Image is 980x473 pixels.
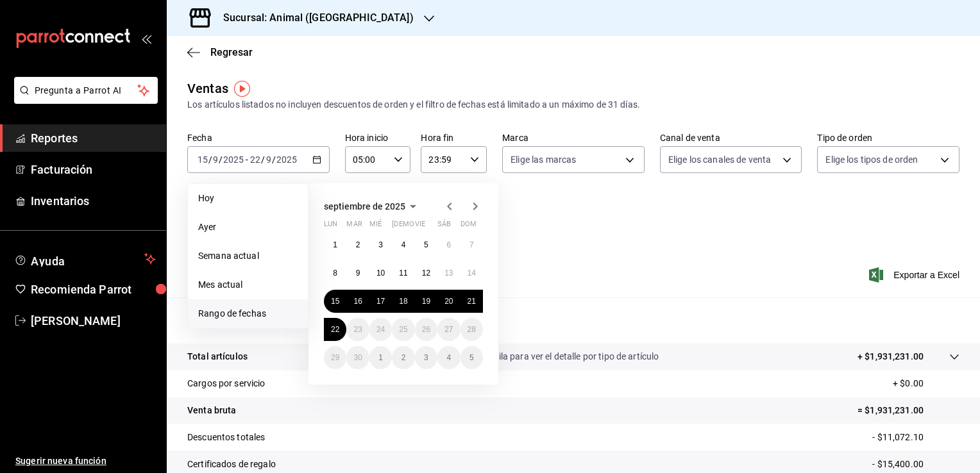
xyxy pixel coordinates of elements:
[219,154,223,165] span: /
[187,98,959,112] div: Los artículos listados no incluyen descuentos de orden y el filtro de fechas está limitado a un m...
[446,353,451,362] abbr: 4 de octubre de 2025
[369,261,392,285] button: 10 de septiembre de 2025
[392,318,414,341] button: 25 de septiembre de 2025
[422,297,430,306] abbr: 19 de septiembre de 2025
[15,454,156,468] span: Sugerir nueva función
[369,290,392,313] button: 17 de septiembre de 2025
[668,153,771,166] span: Elige los canales de venta
[369,233,392,256] button: 3 de septiembre de 2025
[468,297,476,306] abbr: 21 de septiembre de 2025
[345,133,411,142] label: Hora inicio
[331,353,339,362] abbr: 29 de septiembre de 2025
[817,133,959,142] label: Tipo de orden
[415,290,437,313] button: 19 de septiembre de 2025
[9,93,158,106] a: Pregunta a Parrot AI
[324,201,405,212] span: septiembre de 2025
[444,297,453,306] abbr: 20 de septiembre de 2025
[437,220,451,233] abbr: sábado
[392,233,414,256] button: 4 de septiembre de 2025
[353,325,362,334] abbr: 23 de septiembre de 2025
[356,269,360,278] abbr: 9 de septiembre de 2025
[444,269,453,278] abbr: 13 de septiembre de 2025
[187,431,265,444] p: Descuentos totales
[460,261,483,285] button: 14 de septiembre de 2025
[187,350,248,363] p: Total artículos
[376,325,385,334] abbr: 24 de septiembre de 2025
[198,192,298,205] span: Hoy
[511,153,576,166] span: Elige las marcas
[660,133,802,142] label: Canal de venta
[446,350,659,363] p: Da clic en la fila para ver el detalle por tipo de artículo
[415,318,437,341] button: 26 de septiembre de 2025
[422,269,430,278] abbr: 12 de septiembre de 2025
[324,220,337,233] abbr: lunes
[460,346,483,369] button: 5 de octubre de 2025
[825,153,918,166] span: Elige los tipos de orden
[446,240,451,249] abbr: 6 de septiembre de 2025
[223,154,244,165] input: ----
[234,81,250,97] img: Tooltip marker
[356,240,360,249] abbr: 2 de septiembre de 2025
[333,269,337,278] abbr: 8 de septiembre de 2025
[187,313,959,328] p: Resumen
[378,353,383,362] abbr: 1 de octubre de 2025
[31,281,156,298] span: Recomienda Parrot
[31,312,156,329] span: [PERSON_NAME]
[437,346,460,369] button: 4 de octubre de 2025
[857,404,959,417] p: = $1,931,231.00
[415,346,437,369] button: 3 de octubre de 2025
[437,318,460,341] button: 27 de septiembre de 2025
[324,290,346,313] button: 15 de septiembre de 2025
[872,267,959,283] button: Exportar a Excel
[468,269,476,278] abbr: 14 de septiembre de 2025
[469,240,474,249] abbr: 7 de septiembre de 2025
[415,233,437,256] button: 5 de septiembre de 2025
[14,77,158,104] button: Pregunta a Parrot AI
[872,431,959,444] p: - $11,072.10
[421,133,487,142] label: Hora fin
[198,220,298,234] span: Ayer
[502,133,645,142] label: Marca
[415,261,437,285] button: 12 de septiembre de 2025
[31,161,156,178] span: Facturación
[424,240,428,249] abbr: 5 de septiembre de 2025
[210,46,253,58] span: Regresar
[893,377,959,390] p: + $0.00
[460,290,483,313] button: 21 de septiembre de 2025
[369,318,392,341] button: 24 de septiembre de 2025
[422,325,430,334] abbr: 26 de septiembre de 2025
[187,404,236,417] p: Venta bruta
[324,318,346,341] button: 22 de septiembre de 2025
[376,297,385,306] abbr: 17 de septiembre de 2025
[324,199,421,214] button: septiembre de 2025
[141,33,151,44] button: open_drawer_menu
[415,220,425,233] abbr: viernes
[353,297,362,306] abbr: 16 de septiembre de 2025
[392,220,468,233] abbr: jueves
[401,353,406,362] abbr: 2 de octubre de 2025
[460,233,483,256] button: 7 de septiembre de 2025
[437,290,460,313] button: 20 de septiembre de 2025
[444,325,453,334] abbr: 27 de septiembre de 2025
[187,377,266,390] p: Cargos por servicio
[399,325,407,334] abbr: 25 de septiembre de 2025
[346,346,369,369] button: 30 de septiembre de 2025
[276,154,298,165] input: ----
[324,346,346,369] button: 29 de septiembre de 2025
[213,10,414,26] h3: Sucursal: Animal ([GEOGRAPHIC_DATA])
[198,307,298,320] span: Rango de fechas
[437,233,460,256] button: 6 de septiembre de 2025
[346,220,362,233] abbr: martes
[212,154,219,165] input: --
[198,249,298,263] span: Semana actual
[324,261,346,285] button: 8 de septiembre de 2025
[468,325,476,334] abbr: 28 de septiembre de 2025
[187,46,253,58] button: Regresar
[401,240,406,249] abbr: 4 de septiembre de 2025
[346,233,369,256] button: 2 de septiembre de 2025
[346,261,369,285] button: 9 de septiembre de 2025
[333,240,337,249] abbr: 1 de septiembre de 2025
[392,261,414,285] button: 11 de septiembre de 2025
[197,154,208,165] input: --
